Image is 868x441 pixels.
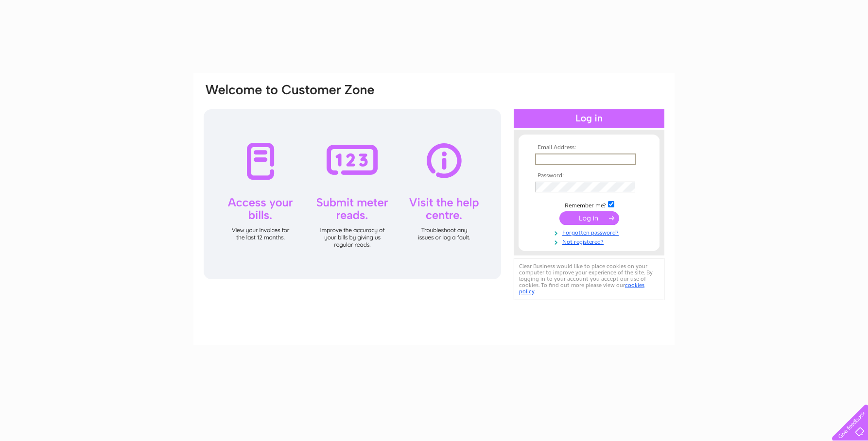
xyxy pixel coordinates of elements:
div: Clear Business would like to place cookies on your computer to improve your experience of the sit... [514,258,664,300]
a: Forgotten password? [535,227,645,237]
th: Email Address: [533,144,645,151]
a: Not registered? [535,237,645,246]
td: Remember me? [533,200,645,209]
input: Submit [559,211,619,225]
th: Password: [533,172,645,179]
a: cookies policy [519,282,644,295]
